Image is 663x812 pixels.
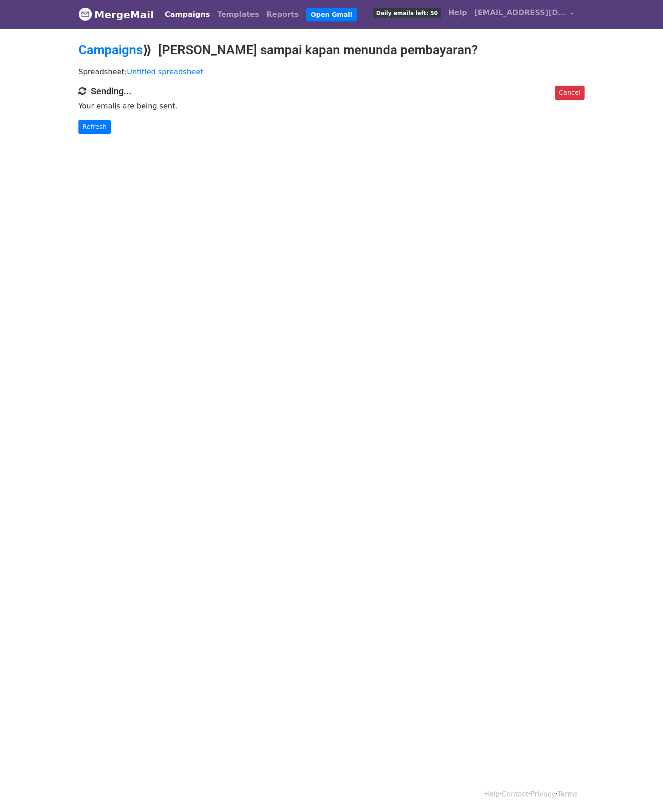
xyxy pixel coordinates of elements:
[555,86,585,100] a: Cancel
[502,790,528,798] a: Contact
[474,7,565,18] span: [EMAIL_ADDRESS][DOMAIN_NAME]
[471,4,577,25] a: [EMAIL_ADDRESS][DOMAIN_NAME]
[213,5,263,24] a: Templates
[306,8,357,21] a: Open Gmail
[78,42,585,58] h2: ⟫ [PERSON_NAME] sampai kapan menunda pembayaran?
[78,5,154,24] a: MergeMail
[484,790,500,798] a: Help
[531,790,555,798] a: Privacy
[558,790,578,798] a: Terms
[78,7,92,21] img: MergeMail logo
[78,101,585,111] p: Your emails are being sent.
[127,67,203,76] a: Untitled spreadsheet
[78,120,111,134] a: Refresh
[161,5,213,24] a: Campaigns
[373,8,441,18] span: Daily emails left: 50
[263,5,303,24] a: Reports
[445,4,471,22] a: Help
[78,42,143,57] a: Campaigns
[78,86,585,97] h4: Sending...
[78,67,585,77] p: Spreadsheet:
[369,4,445,22] a: Daily emails left: 50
